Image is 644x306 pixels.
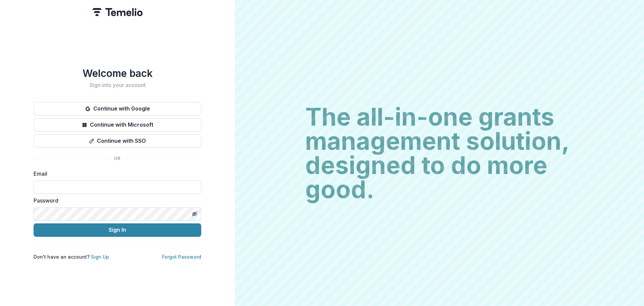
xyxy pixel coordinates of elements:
label: Password [34,196,197,205]
button: Toggle password visibility [189,209,200,219]
h1: Welcome back [34,67,201,79]
button: Continue with SSO [34,134,201,148]
img: Temelio [92,8,143,16]
a: Sign Up [91,254,109,260]
p: Don't have an account? [34,253,109,260]
a: Forgot Password [162,254,201,260]
button: Sign In [34,223,201,237]
h2: Sign into your account [34,82,201,88]
label: Email [34,170,197,178]
button: Continue with Microsoft [34,118,201,132]
button: Continue with Google [34,102,201,116]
